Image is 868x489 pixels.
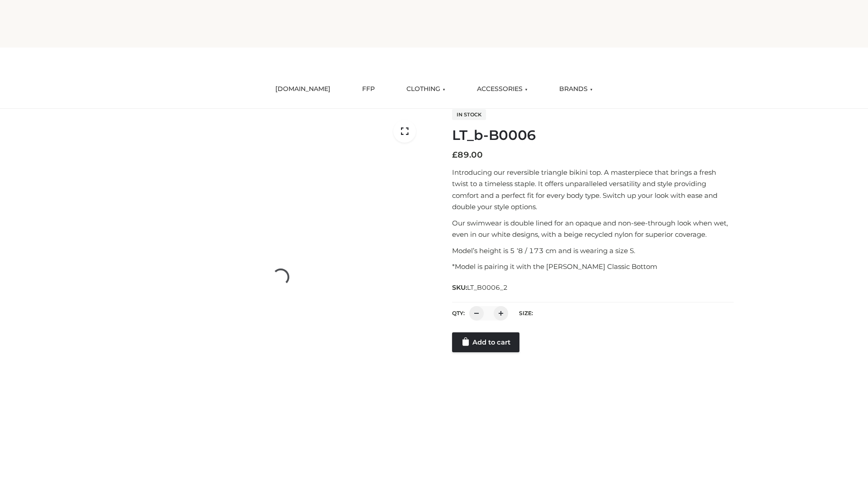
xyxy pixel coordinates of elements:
p: Model’s height is 5 ‘8 / 173 cm and is wearing a size S. [452,245,734,257]
p: Our swimwear is double lined for an opaque and non-see-through look when wet, even in our white d... [452,217,734,240]
a: FFP [355,79,382,99]
label: QTY: [452,310,465,316]
a: BRANDS [552,79,599,99]
span: £ [452,150,458,160]
bdi: 89.00 [452,150,483,160]
a: CLOTHING [400,79,452,99]
a: [DOMAIN_NAME] [269,79,337,99]
h1: LT_b-B0006 [452,127,734,144]
p: *Model is pairing it with the [PERSON_NAME] Classic Bottom [452,261,734,273]
span: In stock [452,109,486,120]
span: SKU: [452,282,509,293]
span: LT_B0006_2 [467,283,508,292]
p: Introducing our reversible triangle bikini top. A masterpiece that brings a fresh twist to a time... [452,167,734,213]
label: Size: [519,310,533,316]
a: ACCESSORIES [470,79,534,99]
a: Add to cart [452,332,519,352]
